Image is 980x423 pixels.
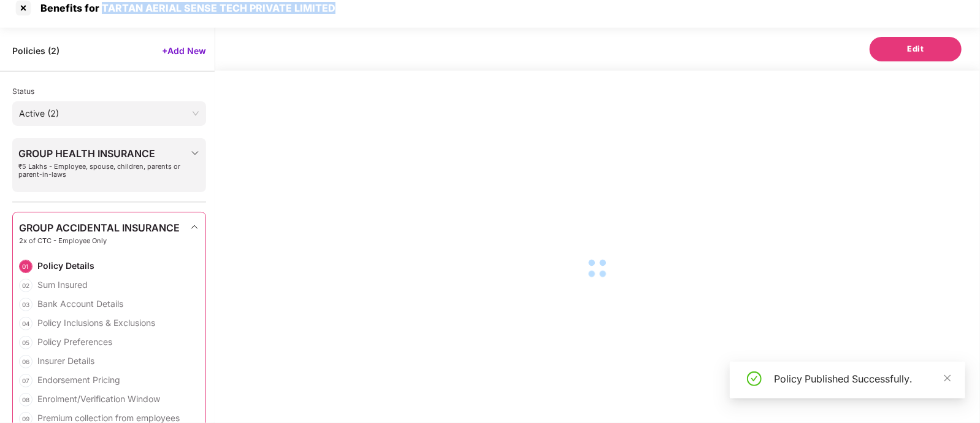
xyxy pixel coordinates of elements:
[162,45,206,56] span: +Add New
[37,279,88,290] div: Sum Insured
[943,374,952,382] span: close
[18,148,190,159] span: GROUP HEALTH INSURANCE
[774,371,951,386] div: Policy Published Successfully.
[37,260,94,271] div: Policy Details
[19,237,180,245] span: 2x of CTC - Employee Only
[37,336,112,347] div: Policy Preferences
[33,2,335,14] div: Benefits for TARTAN AERIAL SENSE TECH PRIVATE LIMITED
[19,336,33,349] div: 05
[37,393,160,405] div: Enrolment/Verification Window
[747,371,762,386] span: check-circle
[19,260,33,273] div: 01
[190,148,200,158] img: svg+xml;base64,PHN2ZyBpZD0iRHJvcGRvd24tMzJ4MzIiIHhtbG5zPSJodHRwOi8vd3d3LnczLm9yZy8yMDAwL3N2ZyIgd2...
[37,317,155,328] div: Policy Inclusions & Exclusions
[19,279,33,292] div: 02
[19,222,180,233] span: GROUP ACCIDENTAL INSURANCE
[189,222,199,232] img: svg+xml;base64,PHN2ZyBpZD0iRHJvcGRvd24tMzJ4MzIiIHhtbG5zPSJodHRwOi8vd3d3LnczLm9yZy8yMDAwL3N2ZyIgd2...
[19,355,33,368] div: 06
[37,374,120,386] div: Endorsement Pricing
[37,298,123,309] div: Bank Account Details
[19,104,199,123] span: Active (2)
[19,374,33,387] div: 07
[870,37,962,61] button: Edit
[12,87,34,96] span: Status
[19,298,33,311] div: 03
[18,163,190,179] span: ₹5 Lakhs - Employee, spouse, children, parents or parent-in-laws
[19,317,33,330] div: 04
[37,355,94,367] div: Insurer Details
[19,393,33,406] div: 08
[908,43,924,55] span: Edit
[12,45,59,56] span: Policies ( 2 )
